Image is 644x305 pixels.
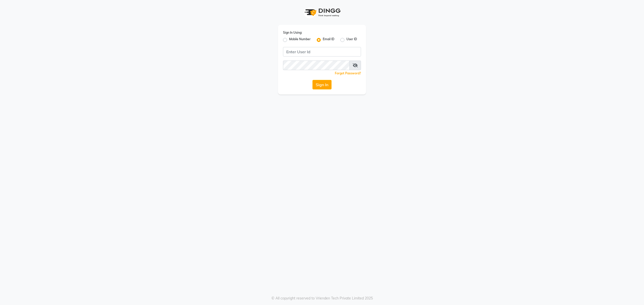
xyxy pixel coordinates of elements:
a: Forgot Password? [335,71,361,75]
img: logo1.svg [302,5,342,20]
button: Sign In [312,80,332,89]
input: Username [283,47,361,57]
label: Email ID [323,37,334,43]
label: User ID [346,37,357,43]
input: Username [283,61,350,70]
label: Sign In Using: [283,30,302,35]
label: Mobile Number [289,37,311,43]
